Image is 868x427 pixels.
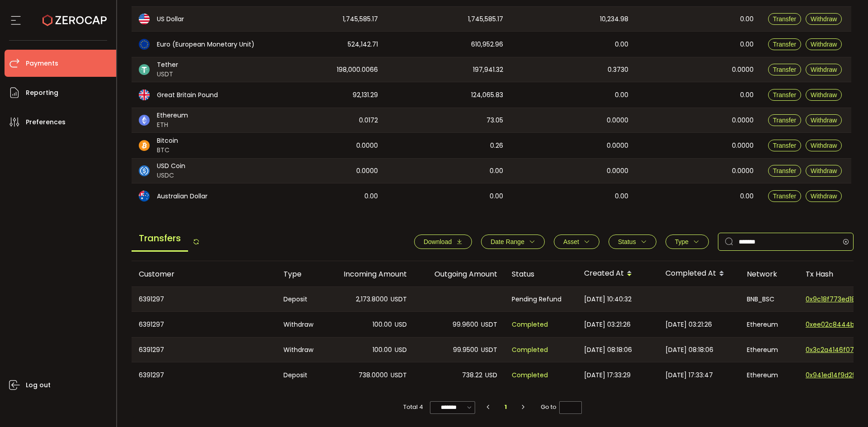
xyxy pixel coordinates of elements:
[414,269,505,279] div: Outgoing Amount
[732,141,754,151] span: 0.0000
[768,190,802,202] button: Transfer
[584,319,631,330] span: [DATE] 03:21:26
[359,115,378,126] span: 0.0172
[364,191,378,202] span: 0.00
[276,269,324,279] div: Type
[773,41,797,48] span: Transfer
[806,89,842,101] button: Withdraw
[471,90,503,100] span: 124,065.83
[675,238,689,245] span: Type
[348,39,378,50] span: 524,142.71
[768,114,802,126] button: Transfer
[468,14,503,24] span: 1,745,585.17
[740,312,798,337] div: Ethereum
[473,65,503,75] span: 197,941.32
[157,120,188,130] span: ETH
[157,136,178,145] span: Bitcoin
[806,114,842,126] button: Withdraw
[811,66,837,73] span: Withdraw
[132,338,276,362] div: 6391297
[139,191,150,202] img: aud_portfolio.svg
[498,401,514,413] li: 1
[353,90,378,100] span: 92,131.29
[139,165,150,176] img: usdc_portfolio.svg
[577,266,658,282] div: Created At
[607,166,628,176] span: 0.0000
[157,161,185,171] span: USD Coin
[665,319,712,330] span: [DATE] 03:21:26
[139,89,150,100] img: gbp_portfolio.svg
[618,238,636,245] span: Status
[773,167,797,174] span: Transfer
[491,238,524,245] span: Date Range
[665,370,713,380] span: [DATE] 17:33:47
[139,14,150,24] img: usd_portfolio.svg
[773,66,797,73] span: Transfer
[740,39,754,50] span: 0.00
[462,370,482,380] span: 738.22
[607,141,628,151] span: 0.0000
[490,191,503,202] span: 0.00
[584,294,632,305] span: [DATE] 10:40:32
[823,384,868,427] iframe: Chat Widget
[157,70,178,79] span: USDT
[490,166,503,176] span: 0.00
[541,401,582,413] span: Go to
[554,235,599,249] button: Asset
[373,319,392,330] span: 100.00
[732,166,754,176] span: 0.0000
[512,345,548,355] span: Completed
[607,115,628,126] span: 0.0000
[139,39,150,50] img: eur_portfolio.svg
[740,90,754,100] span: 0.00
[139,140,150,151] img: btc_portfolio.svg
[481,319,497,330] span: USDT
[324,269,414,279] div: Incoming Amount
[157,192,208,201] span: Australian Dollar
[615,39,628,50] span: 0.00
[132,312,276,337] div: 6391297
[403,401,423,413] span: Total 4
[276,287,324,311] div: Deposit
[732,65,754,75] span: 0.0000
[732,115,754,126] span: 0.0000
[157,60,178,70] span: Tether
[740,269,798,279] div: Network
[343,14,378,24] span: 1,745,585.17
[740,362,798,388] div: Ethereum
[132,362,276,388] div: 6391297
[276,312,324,337] div: Withdraw
[395,319,407,330] span: USD
[157,171,185,180] span: USDC
[26,86,58,99] span: Reporting
[157,14,184,24] span: US Dollar
[773,15,797,23] span: Transfer
[563,238,579,245] span: Asset
[157,40,255,49] span: Euro (European Monetary Unit)
[391,294,407,305] span: USDT
[768,13,802,25] button: Transfer
[132,226,188,252] span: Transfers
[768,140,802,151] button: Transfer
[740,191,754,202] span: 0.00
[615,90,628,100] span: 0.00
[768,64,802,75] button: Transfer
[453,345,478,355] span: 99.9500
[811,117,837,124] span: Withdraw
[337,65,378,75] span: 198,000.0066
[26,116,66,129] span: Preferences
[768,89,802,101] button: Transfer
[806,64,842,75] button: Withdraw
[26,57,58,70] span: Payments
[132,287,276,311] div: 6391297
[391,370,407,380] span: USDT
[773,117,797,124] span: Transfer
[584,370,631,380] span: [DATE] 17:33:29
[26,379,51,392] span: Log out
[471,39,503,50] span: 610,952.96
[600,14,628,24] span: 10,234.98
[453,319,478,330] span: 99.9600
[665,345,713,355] span: [DATE] 08:18:06
[373,345,392,355] span: 100.00
[505,269,577,279] div: Status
